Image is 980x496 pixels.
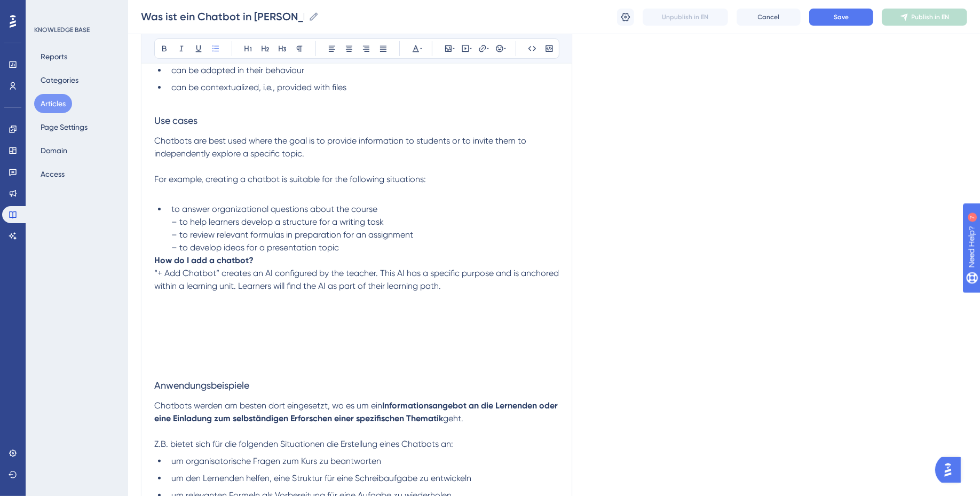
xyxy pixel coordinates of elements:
span: Cancel [758,13,780,21]
input: Article Name [141,9,304,24]
span: can be contextualized, i.e., provided with files [171,82,346,92]
span: Publish in EN [912,13,950,21]
button: Save [809,9,873,26]
span: – to help learners develop a structure for a writing task [171,217,384,227]
span: um den Lernenden helfen, eine Struktur für eine Schreibaufgabe zu entwickeln [171,473,471,483]
iframe: UserGuiding AI Assistant Launcher [935,454,967,486]
span: Chatbots are best used where the goal is to provide information to students or to invite them to ... [154,136,528,159]
span: to answer organizational questions about the course [171,204,377,214]
span: Z.B. bietet sich für die folgenden Situationen die Erstellung eines Chatbots an: [154,439,453,449]
span: Anwendungsbeispiele [154,380,249,391]
div: KNOWLEDGE BASE [34,26,90,34]
span: Chatbots werden am besten dort eingesetzt, wo es um ein [154,400,382,411]
span: Save [834,13,849,21]
span: Unpublish in EN [662,13,709,21]
div: 7 [74,5,77,14]
button: Categories [34,70,85,90]
button: Access [34,164,71,184]
strong: How do I add a chatbot? [154,255,254,265]
button: Cancel [737,9,801,26]
button: Unpublish in EN [643,9,728,26]
button: Domain [34,141,74,160]
button: Page Settings [34,117,94,137]
span: Use cases [154,115,197,126]
span: Need Help? [25,3,67,15]
span: – to review relevant formulas in preparation for an assignment [171,230,413,240]
button: Publish in EN [882,9,967,26]
span: um organisatorische Fragen zum Kurs zu beantworten [171,456,381,466]
span: – to develop ideas for a presentation topic [171,242,339,253]
span: For example, creating a chatbot is suitable for the following situations: [154,174,426,184]
span: “+ Add Chatbot” creates an AI configured by the teacher. This AI has a specific purpose and is an... [154,268,561,291]
span: geht. [443,413,463,423]
span: can be adapted in their behaviour [171,65,304,75]
button: Reports [34,47,74,66]
button: Articles [34,94,72,113]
